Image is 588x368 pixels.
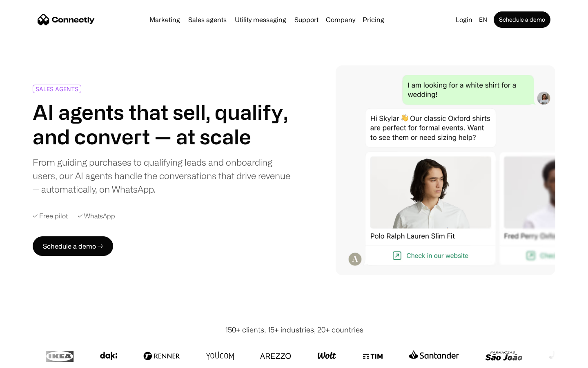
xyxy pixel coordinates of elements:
[78,212,115,220] div: ✓ WhatsApp
[359,16,388,23] a: Pricing
[36,86,78,92] div: SALES AGENTS
[33,100,291,149] h1: AI agents that sell, qualify, and convert — at scale
[494,11,550,28] a: Schedule a demo
[33,155,291,196] div: From guiding purchases to qualifying leads and onboarding users, our AI agents handle the convers...
[326,14,355,25] div: Company
[33,236,113,256] a: Schedule a demo →
[291,16,322,23] a: Support
[232,16,290,23] a: Utility messaging
[33,212,68,220] div: ✓ Free pilot
[146,16,183,23] a: Marketing
[185,16,230,23] a: Sales agents
[452,14,476,25] a: Login
[225,324,363,335] div: 150+ clients, 15+ industries, 20+ countries
[479,14,487,25] div: en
